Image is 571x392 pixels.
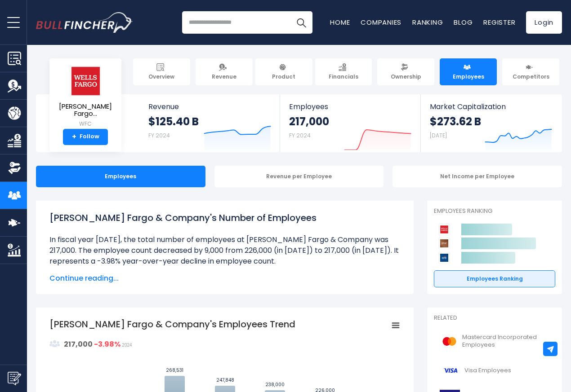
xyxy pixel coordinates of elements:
a: Blog [454,18,473,27]
small: FY 2024 [148,132,170,139]
a: Revenue $125.40 B FY 2024 [139,94,280,152]
a: Go to homepage [36,12,133,33]
button: Search [290,11,312,34]
p: Related [434,314,555,322]
strong: 217,000 [64,339,93,349]
span: Revenue [148,102,271,111]
span: Employees [289,102,411,111]
a: Register [483,18,515,27]
a: Revenue [196,58,253,85]
a: Employees 217,000 FY 2024 [280,94,420,152]
small: [DATE] [430,132,447,139]
span: Product [272,73,295,80]
span: Ownership [391,73,421,80]
img: Ownership [8,161,21,175]
img: V logo [439,361,462,381]
span: Competitors [513,73,549,80]
a: Home [330,18,350,27]
strong: 217,000 [289,115,329,128]
a: Visa Employees [434,358,555,383]
img: MA logo [439,331,459,352]
span: Mastercard Incorporated Employees [462,334,550,349]
small: FY 2024 [289,132,311,139]
text: 268,531 [166,367,183,374]
a: Competitors [502,58,559,85]
a: Employees [440,58,497,85]
text: 247,848 [216,377,234,383]
strong: -3.98% [94,339,120,349]
text: 238,000 [265,381,285,388]
a: Overview [133,58,190,85]
a: [PERSON_NAME] Fargo... WFC [56,66,115,129]
p: Employees Ranking [434,207,555,215]
h1: [PERSON_NAME] Fargo & Company's Number of Employees [49,211,400,225]
span: Financials [329,73,358,80]
li: In fiscal year [DATE], the total number of employees at [PERSON_NAME] Fargo & Company was 217,000... [49,234,400,267]
span: 2024 [122,343,132,348]
img: graph_employee_icon.svg [49,339,60,349]
span: Overview [148,73,174,80]
small: WFC [57,120,114,128]
a: +Follow [63,129,108,145]
img: Wells Fargo & Company competitors logo [438,224,450,235]
span: Visa Employees [464,367,511,374]
strong: + [72,133,76,141]
span: Continue reading... [49,273,400,284]
a: Ranking [412,18,443,27]
a: Financials [315,58,372,85]
div: Employees [36,166,205,187]
span: Market Capitalization [430,102,552,111]
img: Citigroup competitors logo [438,252,450,264]
strong: $125.40 B [148,115,199,128]
span: [PERSON_NAME] Fargo... [57,103,114,118]
a: Login [526,11,562,34]
a: Ownership [377,58,434,85]
a: Mastercard Incorporated Employees [434,329,555,354]
span: Revenue [212,73,236,80]
img: JPMorgan Chase & Co. competitors logo [438,238,450,249]
a: Market Capitalization $273.62 B [DATE] [421,94,561,152]
span: Employees [453,73,484,80]
tspan: [PERSON_NAME] Fargo & Company's Employees Trend [49,318,295,330]
div: Revenue per Employee [214,166,384,187]
a: Companies [361,18,401,27]
a: Product [255,58,312,85]
a: Employees Ranking [434,270,555,287]
img: Bullfincher logo [36,12,133,33]
div: Net Income per Employee [393,166,562,187]
strong: $273.62 B [430,115,481,128]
